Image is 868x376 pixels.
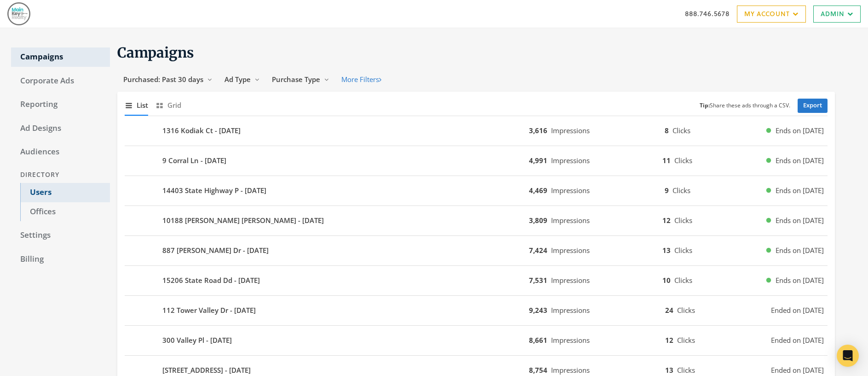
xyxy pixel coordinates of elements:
button: 15206 State Road Dd - [DATE]7,531Impressions10ClicksEnds on [DATE] [125,270,828,292]
b: Tip: [700,101,710,109]
b: 24 [665,305,673,315]
a: Billing [11,250,110,269]
b: 8,661 [529,335,547,345]
button: Purchased: Past 30 days [117,71,218,88]
b: 4,991 [529,156,547,165]
a: 888.746.5678 [685,9,730,18]
span: Ended on [DATE] [771,305,824,316]
span: Ends on [DATE] [776,275,824,286]
button: More Filters [335,71,387,88]
b: 4,469 [529,186,547,195]
b: 9 [665,186,669,195]
a: Admin [813,6,861,23]
button: Grid [155,95,181,115]
span: Impressions [551,126,590,135]
span: Clicks [674,276,692,285]
b: 7,531 [529,276,547,285]
span: Ends on [DATE] [776,125,824,136]
b: 13 [665,365,673,375]
b: 8 [665,126,669,135]
div: Directory [11,166,110,183]
span: Ends on [DATE] [776,245,824,256]
span: Impressions [551,335,590,345]
b: 7,424 [529,246,547,255]
span: Clicks [677,335,695,345]
button: 1316 Kodiak Ct - [DATE]3,616Impressions8ClicksEnds on [DATE] [125,120,828,142]
span: Campaigns [117,44,194,61]
span: Ends on [DATE] [776,215,824,226]
span: Purchased: Past 30 days [123,75,203,84]
b: 9 Corral Ln - [DATE] [162,155,226,166]
span: Ad Type [224,75,251,84]
span: Impressions [551,156,590,165]
b: 112 Tower Valley Dr - [DATE] [162,305,256,316]
span: Ended on [DATE] [771,335,824,346]
b: 1316 Kodiak Ct - [DATE] [162,125,241,136]
span: Clicks [673,126,690,135]
span: Ends on [DATE] [776,185,824,196]
span: Impressions [551,276,590,285]
a: Audiences [11,142,110,162]
b: 3,809 [529,216,547,225]
span: Impressions [551,186,590,195]
a: Ad Designs [11,119,110,138]
span: Impressions [551,216,590,225]
span: Clicks [677,365,695,375]
img: Adwerx [7,2,30,25]
span: Grid [167,100,181,111]
button: Purchase Type [266,71,335,88]
small: Share these ads through a CSV. [700,101,790,110]
span: Impressions [551,246,590,255]
span: Clicks [673,186,690,195]
button: 14403 State Highway P - [DATE]4,469Impressions9ClicksEnds on [DATE] [125,180,828,202]
b: 10 [662,276,671,285]
a: Export [798,99,828,113]
a: Offices [20,202,110,222]
b: 12 [662,216,671,225]
b: [STREET_ADDRESS] - [DATE] [162,365,251,376]
a: Reporting [11,95,110,114]
a: Settings [11,226,110,245]
span: Clicks [674,156,692,165]
a: Campaigns [11,47,110,67]
b: 11 [662,156,671,165]
button: 112 Tower Valley Dr - [DATE]9,243Impressions24ClicksEnded on [DATE] [125,300,828,322]
span: Clicks [677,305,695,315]
span: Ended on [DATE] [771,365,824,376]
button: List [125,95,148,115]
button: 887 [PERSON_NAME] Dr - [DATE]7,424Impressions13ClicksEnds on [DATE] [125,240,828,262]
button: 9 Corral Ln - [DATE]4,991Impressions11ClicksEnds on [DATE] [125,150,828,172]
b: 10188 [PERSON_NAME] [PERSON_NAME] - [DATE] [162,215,324,226]
span: Ends on [DATE] [776,155,824,166]
b: 9,243 [529,305,547,315]
a: My Account [737,6,806,23]
span: Impressions [551,365,590,375]
b: 13 [662,246,671,255]
b: 8,754 [529,365,547,375]
div: Open Intercom Messenger [837,345,859,367]
b: 14403 State Highway P - [DATE] [162,185,266,196]
a: Corporate Ads [11,71,110,91]
span: Clicks [674,216,692,225]
button: Ad Type [218,71,266,88]
button: 10188 [PERSON_NAME] [PERSON_NAME] - [DATE]3,809Impressions12ClicksEnds on [DATE] [125,210,828,232]
b: 15206 State Road Dd - [DATE] [162,275,260,286]
span: Impressions [551,305,590,315]
b: 12 [665,335,673,345]
span: List [137,100,148,111]
b: 300 Valley Pl - [DATE] [162,335,232,346]
span: Clicks [674,246,692,255]
b: 3,616 [529,126,547,135]
b: 887 [PERSON_NAME] Dr - [DATE] [162,245,269,256]
button: 300 Valley Pl - [DATE]8,661Impressions12ClicksEnded on [DATE] [125,329,828,352]
span: Purchase Type [272,75,320,84]
a: Users [20,183,110,202]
